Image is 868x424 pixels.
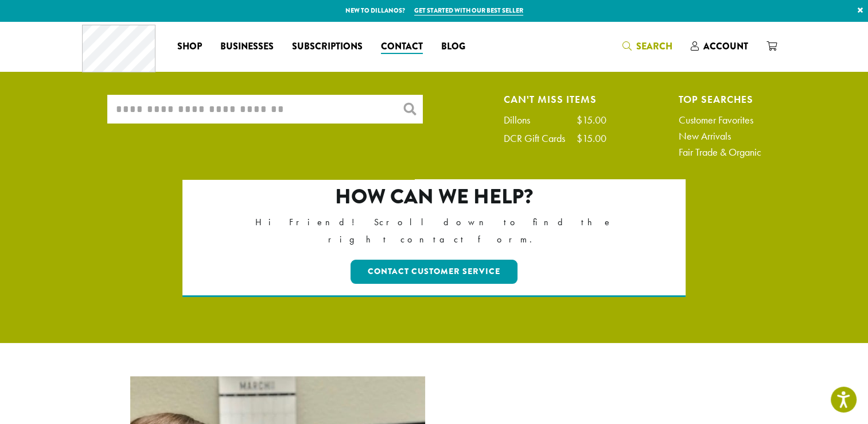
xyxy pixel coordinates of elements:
span: Account [703,40,748,53]
a: Customer Favorites [679,115,761,125]
span: Subscriptions [292,40,363,54]
div: DCR Gift Cards [504,133,577,144]
h4: Can't Miss Items [504,95,606,103]
a: Fair Trade & Organic [679,147,761,157]
div: $15.00 [577,133,606,144]
div: $15.00 [577,115,606,125]
span: Businesses [220,40,274,54]
span: Contact [381,40,423,54]
a: Contact Customer Service [351,260,517,284]
span: Search [636,40,672,53]
a: Search [613,37,682,56]
span: Shop [177,40,202,54]
a: Shop [168,37,211,56]
p: Hi Friend! Scroll down to find the right contact form. [232,214,636,248]
h2: How can we help? [232,184,636,209]
span: Blog [441,40,465,54]
h4: Top Searches [679,95,761,103]
a: New Arrivals [679,131,761,141]
div: Dillons [504,115,542,125]
a: Get started with our best seller [414,6,523,16]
